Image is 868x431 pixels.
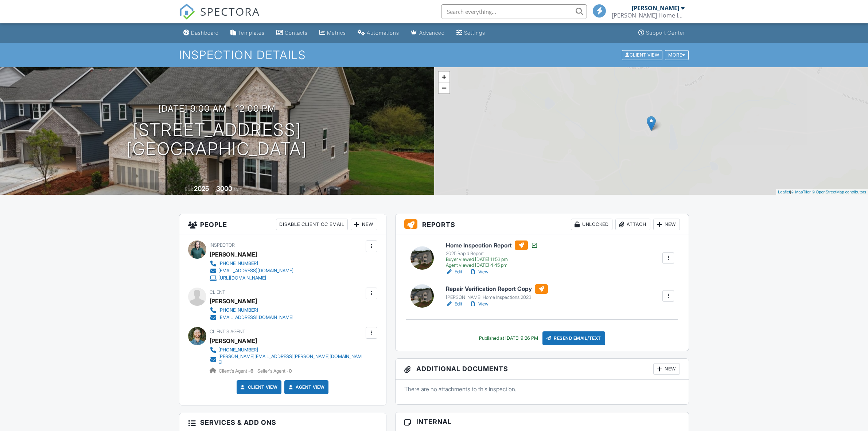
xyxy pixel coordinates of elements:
[179,214,386,235] h3: People
[218,347,258,353] div: [PHONE_NUMBER]
[257,368,292,374] span: Seller's Agent -
[158,104,276,113] h3: [DATE] 9:00 am - 12:00 pm
[408,26,448,40] a: Advanced
[218,261,258,266] div: [PHONE_NUMBER]
[404,385,680,393] p: There are no attachments to this inspection.
[218,307,258,313] div: [PHONE_NUMBER]
[479,335,538,341] div: Published at [DATE] 9:26 PM
[210,242,235,248] span: Inspector
[470,268,489,276] a: View
[218,354,364,365] div: [PERSON_NAME][EMAIL_ADDRESS][PERSON_NAME][DOMAIN_NAME]
[285,30,308,36] div: Contacts
[812,190,866,194] a: © OpenStreetMap contributors
[454,26,488,40] a: Settings
[179,4,195,20] img: The Best Home Inspection Software - Spectora
[446,251,538,257] div: 2025 Rapid Report
[632,4,679,12] div: [PERSON_NAME]
[653,219,680,230] div: New
[355,26,402,40] a: Automations (Basic)
[646,30,685,36] div: Support Center
[367,30,399,36] div: Automations
[126,120,307,159] h1: [STREET_ADDRESS] [GEOGRAPHIC_DATA]
[396,214,689,235] h3: Reports
[227,26,268,40] a: Templates
[210,335,257,346] a: [PERSON_NAME]
[612,12,685,19] div: Marney's Home Inspections, LLC
[210,307,293,314] a: [PHONE_NUMBER]
[470,300,489,308] a: View
[327,30,346,36] div: Metrics
[219,368,254,374] span: Client's Agent -
[351,219,377,230] div: New
[446,284,548,294] h6: Repair Verification Report Copy
[287,384,324,391] a: Agent View
[179,10,260,25] a: SPECTORA
[210,249,257,260] div: [PERSON_NAME]
[210,260,293,267] a: [PHONE_NUMBER]
[439,72,449,82] a: Zoom in
[194,185,209,192] div: 2025
[665,50,689,60] div: More
[791,190,811,194] a: © MapTiler
[239,384,278,391] a: Client View
[210,296,257,307] div: [PERSON_NAME]
[191,30,219,36] div: Dashboard
[210,329,245,334] span: Client's Agent
[635,26,688,40] a: Support Center
[210,289,225,295] span: Client
[180,26,222,40] a: Dashboard
[218,275,266,281] div: [URL][DOMAIN_NAME]
[210,267,293,274] a: [EMAIL_ADDRESS][DOMAIN_NAME]
[778,190,790,194] a: Leaflet
[446,300,462,308] a: Edit
[446,240,538,250] h6: Home Inspection Report
[464,30,485,36] div: Settings
[238,30,265,36] div: Templates
[233,186,244,192] span: sq. ft.
[185,186,193,192] span: Built
[210,354,364,365] a: [PERSON_NAME][EMAIL_ADDRESS][PERSON_NAME][DOMAIN_NAME]
[216,185,232,192] div: 3000
[653,363,680,375] div: New
[571,219,612,230] div: Unlocked
[218,315,293,320] div: [EMAIL_ADDRESS][DOMAIN_NAME]
[622,50,662,60] div: Client View
[210,314,293,321] a: [EMAIL_ADDRESS][DOMAIN_NAME]
[446,284,548,300] a: Repair Verification Report Copy [PERSON_NAME] Home Inspections 2023
[776,189,868,195] div: |
[316,26,349,40] a: Metrics
[446,295,548,300] div: [PERSON_NAME] Home Inspections 2023
[396,359,689,380] h3: Additional Documents
[615,219,650,230] div: Attach
[446,262,538,268] div: Agent viewed [DATE] 4:45 pm
[218,268,293,274] div: [EMAIL_ADDRESS][DOMAIN_NAME]
[210,346,364,354] a: [PHONE_NUMBER]
[273,26,311,40] a: Contacts
[200,4,260,19] span: SPECTORA
[441,4,587,19] input: Search everything...
[179,49,689,61] h1: Inspection Details
[250,368,253,374] strong: 6
[439,82,449,93] a: Zoom out
[419,30,445,36] div: Advanced
[276,219,348,230] div: Disable Client CC Email
[621,52,664,57] a: Client View
[210,274,293,282] a: [URL][DOMAIN_NAME]
[542,331,605,345] div: Resend Email/Text
[289,368,292,374] strong: 0
[446,257,538,262] div: Buyer viewed [DATE] 11:53 pm
[446,268,462,276] a: Edit
[446,240,538,268] a: Home Inspection Report 2025 Rapid Report Buyer viewed [DATE] 11:53 pm Agent viewed [DATE] 4:45 pm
